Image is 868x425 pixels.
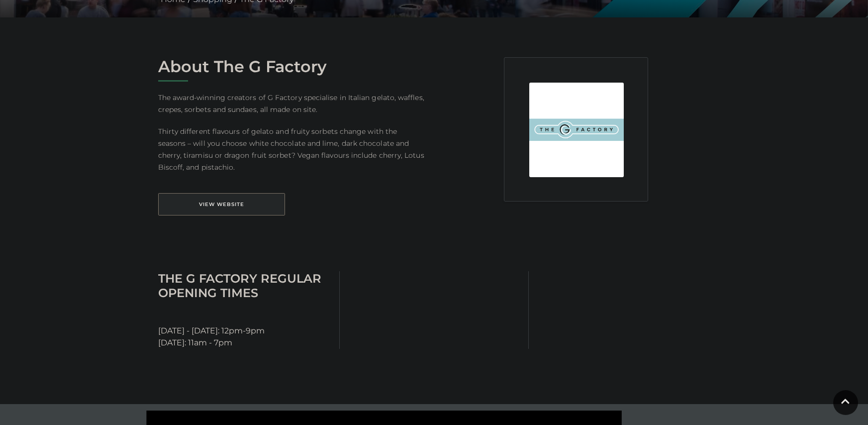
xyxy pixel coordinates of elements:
p: The award-winning creators of G Factory specialise in Italian gelato, waffles, crepes, sorbets an... [158,92,427,115]
h2: About The G Factory [158,57,427,76]
h3: The G Factory Regular Opening Times [158,271,332,300]
p: Thirty different flavours of gelato and fruity sorbets change with the seasons – will you choose ... [158,125,427,173]
a: View Website [158,193,285,215]
div: [DATE] - [DATE]: 12pm-9pm [DATE]: 11am - 7pm [151,271,340,349]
